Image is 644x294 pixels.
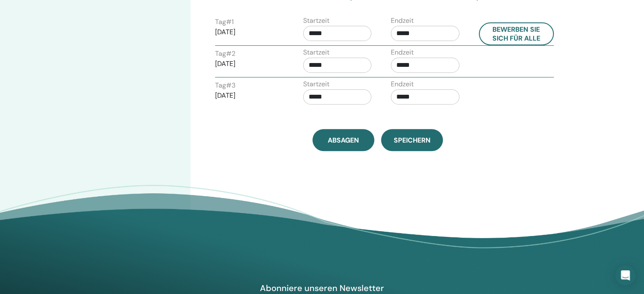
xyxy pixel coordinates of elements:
h4: Abonniere unseren Newsletter [224,283,420,294]
p: [DATE] [215,59,284,69]
div: Open Intercom Messenger [615,265,636,286]
span: Speichern [394,136,431,145]
button: Bewerben Sie sich für alle [479,22,554,45]
label: Startzeit [303,79,329,89]
label: Tag # 1 [215,17,234,27]
p: [DATE] [215,91,284,101]
label: Tag # 2 [215,49,235,59]
label: Endzeit [391,16,414,26]
span: Absagen [328,136,359,145]
p: [DATE] [215,27,284,37]
label: Endzeit [391,47,414,58]
button: Speichern [381,129,443,151]
label: Tag # 3 [215,80,235,91]
a: Absagen [312,129,374,151]
label: Startzeit [303,47,329,58]
label: Endzeit [391,79,414,89]
label: Startzeit [303,16,329,26]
